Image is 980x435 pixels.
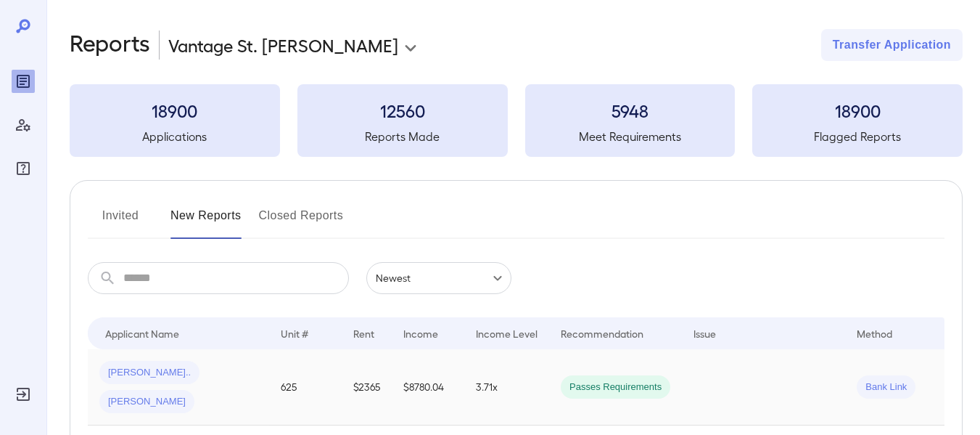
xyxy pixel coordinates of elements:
summary: 18900Applications12560Reports Made5948Meet Requirements18900Flagged Reports [70,84,963,157]
td: 625 [269,349,342,426]
p: Vantage St. [PERSON_NAME] [168,33,398,57]
h3: 5948 [525,99,736,122]
span: Bank Link [857,381,915,394]
div: Applicant Name [105,325,179,342]
div: FAQ [12,157,35,180]
span: [PERSON_NAME].. [99,366,199,380]
h5: Meet Requirements [525,128,736,145]
button: New Reports [170,204,242,239]
div: Unit # [281,325,308,342]
td: $8780.04 [392,349,464,426]
div: Newest [366,262,511,294]
h2: Reports [70,29,150,61]
div: Manage Users [12,113,35,137]
button: Transfer Application [821,29,963,61]
span: [PERSON_NAME] [99,395,194,409]
div: Income Level [476,325,538,342]
div: Issue [693,325,717,342]
span: Passes Requirements [561,381,670,394]
td: $2365 [342,349,392,426]
td: 3.71x [464,349,549,426]
h3: 18900 [70,99,280,122]
div: Log Out [12,383,35,406]
div: Reports [12,70,35,93]
h3: 12560 [297,99,508,122]
h5: Applications [70,128,280,145]
button: Closed Reports [259,204,344,239]
h3: 18900 [752,99,963,122]
button: Invited [88,204,153,239]
div: Income [403,325,438,342]
div: Rent [353,325,376,342]
h5: Flagged Reports [752,128,963,145]
div: Recommendation [561,325,643,342]
div: Method [857,325,892,342]
h5: Reports Made [297,128,508,145]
